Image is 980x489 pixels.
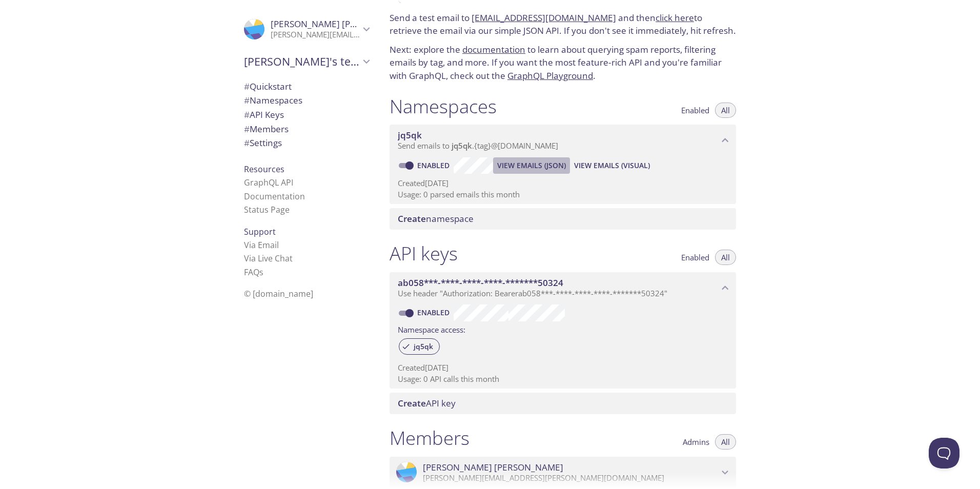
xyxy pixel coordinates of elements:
[390,242,458,265] h1: API keys
[236,108,377,122] div: API Keys
[497,159,566,172] span: View Emails (JSON)
[507,70,593,81] a: GraphQL Playground
[462,44,525,55] a: documentation
[244,288,313,299] span: © [DOMAIN_NAME]
[236,122,377,136] div: Members
[472,12,616,24] a: [EMAIL_ADDRESS][DOMAIN_NAME]
[929,438,959,468] iframe: Help Scout Beacon - Open
[570,157,654,174] button: View Emails (Visual)
[398,397,456,409] span: API key
[244,253,293,264] a: Via Live Chat
[399,338,440,355] div: jq5qk
[244,239,279,251] a: Via Email
[390,393,736,414] div: Create API Key
[244,137,250,149] span: #
[390,125,736,156] div: jq5qk namespace
[244,94,250,106] span: #
[236,93,377,108] div: Namespaces
[715,250,736,265] button: All
[398,213,474,225] span: namespace
[398,374,728,384] p: Usage: 0 API calls this month
[244,226,276,237] span: Support
[416,160,454,170] a: Enabled
[244,204,290,215] a: Status Page
[236,48,377,75] div: Simone's team
[398,189,728,200] p: Usage: 0 parsed emails this month
[244,177,293,188] a: GraphQL API
[423,462,563,473] span: [PERSON_NAME] [PERSON_NAME]
[398,397,426,409] span: Create
[244,267,263,278] a: FAQ
[416,308,454,317] a: Enabled
[675,250,716,265] button: Enabled
[244,164,284,175] span: Resources
[452,140,472,151] span: jq5qk
[244,137,282,149] span: Settings
[407,342,439,351] span: jq5qk
[244,123,250,135] span: #
[244,94,302,106] span: Namespaces
[390,95,497,118] h1: Namespaces
[390,457,736,488] div: Simone Boellaard
[574,159,650,172] span: View Emails (Visual)
[236,79,377,94] div: Quickstart
[398,129,422,141] span: jq5qk
[271,30,360,40] p: [PERSON_NAME][EMAIL_ADDRESS][PERSON_NAME][DOMAIN_NAME]
[390,208,736,230] div: Create namespace
[675,103,716,118] button: Enabled
[244,191,305,202] a: Documentation
[271,18,411,30] span: [PERSON_NAME] [PERSON_NAME]
[390,43,736,83] p: Next: explore the to learn about querying spam reports, filtering emails by tag, and more. If you...
[236,136,377,150] div: Team Settings
[244,80,250,92] span: #
[244,80,292,92] span: Quickstart
[398,178,728,189] p: Created [DATE]
[236,12,377,46] div: Simone Boellaard
[244,109,284,120] span: API Keys
[390,426,469,450] h1: Members
[398,140,558,151] span: Send emails to . {tag} @[DOMAIN_NAME]
[398,213,426,225] span: Create
[656,12,694,24] a: click here
[398,362,728,373] p: Created [DATE]
[390,11,736,37] p: Send a test email to and then to retrieve the email via our simple JSON API. If you don't see it ...
[677,434,716,450] button: Admins
[244,54,360,69] span: [PERSON_NAME]'s team
[259,267,263,278] span: s
[398,321,465,336] label: Namespace access:
[715,434,736,450] button: All
[244,109,250,120] span: #
[493,157,570,174] button: View Emails (JSON)
[244,123,289,135] span: Members
[715,103,736,118] button: All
